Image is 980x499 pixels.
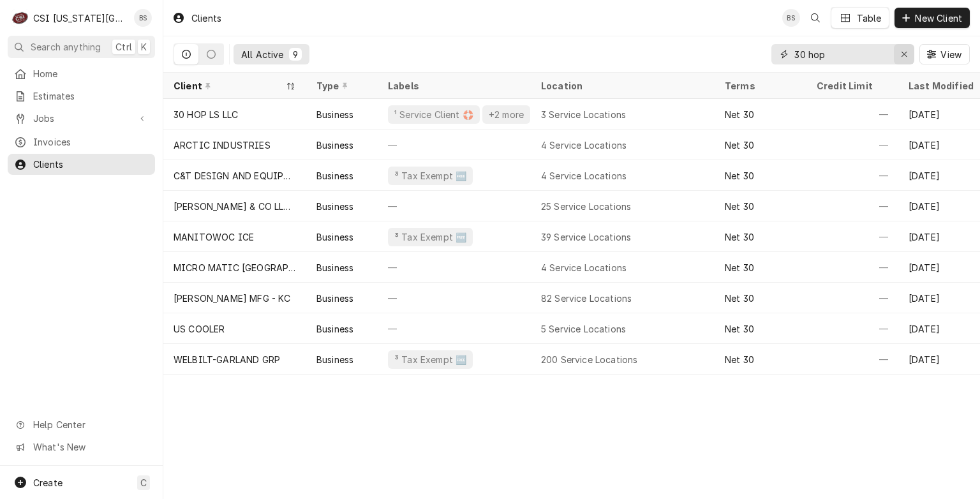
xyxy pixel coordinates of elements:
[725,138,754,152] div: Net 30
[919,44,970,64] button: View
[541,261,627,274] div: 4 Service Locations
[316,353,353,366] div: Business
[33,112,130,125] span: Jobs
[316,108,353,121] div: Business
[378,313,531,344] div: —
[11,9,29,27] div: CSI Kansas City's Avatar
[174,353,280,366] div: WELBILT-GARLAND GRP
[241,48,284,61] div: All Active
[806,130,898,160] div: —
[725,353,754,366] div: Net 30
[782,9,800,27] div: BS
[541,79,704,93] div: Location
[316,79,365,93] div: Type
[487,108,525,121] div: +2 more
[33,418,147,431] span: Help Center
[174,138,271,152] div: ARCTIC INDUSTRIES
[725,79,794,93] div: Terms
[31,40,101,54] span: Search anything
[316,230,353,244] div: Business
[378,191,531,221] div: —
[794,44,890,64] input: Keyword search
[316,138,353,152] div: Business
[541,108,626,121] div: 3 Service Locations
[316,322,353,336] div: Business
[541,138,627,152] div: 4 Service Locations
[140,476,147,489] span: C
[134,9,152,27] div: Brent Seaba's Avatar
[174,108,238,121] div: 30 HOP LS LLC
[8,154,155,175] a: Clients
[388,79,521,93] div: Labels
[806,252,898,283] div: —
[806,99,898,130] div: —
[541,200,631,213] div: 25 Service Locations
[115,40,132,54] span: Ctrl
[805,8,826,28] button: Open search
[33,440,147,454] span: What's New
[725,292,754,305] div: Net 30
[378,130,531,160] div: —
[8,36,155,58] button: Search anythingCtrlK
[894,44,914,64] button: Erase input
[938,48,964,61] span: View
[725,108,754,121] div: Net 30
[378,283,531,313] div: —
[895,8,970,28] button: New Client
[909,79,977,93] div: Last Modified
[8,63,155,84] a: Home
[541,292,632,305] div: 82 Service Locations
[857,11,882,25] div: Table
[378,252,531,283] div: —
[541,169,627,182] div: 4 Service Locations
[541,322,626,336] div: 5 Service Locations
[8,86,155,107] a: Estimates
[725,200,754,213] div: Net 30
[541,353,637,366] div: 200 Service Locations
[725,261,754,274] div: Net 30
[806,313,898,344] div: —
[33,477,63,488] span: Create
[725,169,754,182] div: Net 30
[806,344,898,375] div: —
[33,89,149,103] span: Estimates
[174,79,283,93] div: Client
[134,9,152,27] div: BS
[174,169,296,182] div: C&T DESIGN AND EQUIPMENT
[316,169,353,182] div: Business
[174,200,296,213] div: [PERSON_NAME] & CO LLC-GOEBEL MITTS CONST
[8,414,155,435] a: Go to Help Center
[725,230,754,244] div: Net 30
[33,158,149,171] span: Clients
[806,283,898,313] div: —
[292,48,299,61] div: 9
[393,230,468,244] div: ³ Tax Exempt 🆓
[817,79,886,93] div: Credit Limit
[806,221,898,252] div: —
[393,169,468,182] div: ³ Tax Exempt 🆓
[316,261,353,274] div: Business
[8,131,155,153] a: Invoices
[33,67,149,80] span: Home
[806,160,898,191] div: —
[782,9,800,27] div: Brent Seaba's Avatar
[541,230,631,244] div: 39 Service Locations
[725,322,754,336] div: Net 30
[912,11,965,25] span: New Client
[141,40,147,54] span: K
[174,261,296,274] div: MICRO MATIC [GEOGRAPHIC_DATA]
[393,108,475,121] div: ¹ Service Client 🛟
[174,292,291,305] div: [PERSON_NAME] MFG - KC
[8,108,155,129] a: Go to Jobs
[316,292,353,305] div: Business
[174,322,225,336] div: US COOLER
[33,11,127,25] div: CSI [US_STATE][GEOGRAPHIC_DATA]
[33,135,149,149] span: Invoices
[8,436,155,458] a: Go to What's New
[806,191,898,221] div: —
[11,9,29,27] div: C
[174,230,254,244] div: MANITOWOC ICE
[393,353,468,366] div: ³ Tax Exempt 🆓
[316,200,353,213] div: Business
